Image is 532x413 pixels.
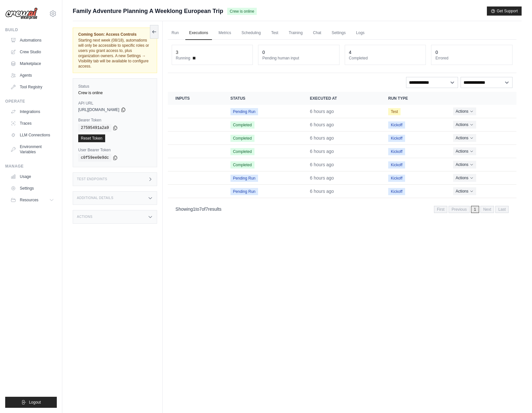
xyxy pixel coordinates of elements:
span: Kickoff [388,121,405,129]
button: Actions for execution [453,174,476,182]
button: Actions for execution [453,134,476,142]
span: Running [176,56,191,61]
dt: Completed [349,56,422,61]
a: Chat [309,26,325,40]
code: 27595491a2a9 [78,124,111,132]
button: Actions for execution [453,187,476,195]
a: Crew Studio [8,47,57,57]
button: Actions for execution [453,107,476,115]
a: LLM Connections [8,130,57,140]
div: Manage [5,164,57,169]
div: Build [5,27,57,32]
button: Actions for execution [453,161,476,169]
a: Test [267,26,282,40]
th: Executed at [302,92,380,105]
a: Automations [8,35,57,45]
a: Agents [8,70,57,81]
span: 7 [199,206,202,212]
label: API URL [78,101,152,106]
span: Coming Soon: Access Controls [78,32,152,37]
a: Environment Variables [8,142,57,157]
a: Tool Registry [8,82,57,92]
th: Inputs [168,92,223,105]
label: Bearer Token [78,118,152,123]
span: 1 [471,206,479,213]
time: August 16, 2025 at 15:08 PDT [310,109,334,114]
span: Completed [230,148,254,155]
a: Run [168,26,183,40]
time: August 16, 2025 at 15:03 PDT [310,189,334,194]
h3: Additional Details [77,196,113,200]
button: Resources [8,195,57,205]
div: 0 [435,49,438,56]
a: Integrations [8,106,57,117]
span: Resources [20,197,38,203]
label: User Bearer Token [78,147,152,153]
code: c0f59ee0e9dc [78,154,111,162]
nav: Pagination [434,206,509,213]
img: Logo [5,7,38,20]
span: Kickoff [388,148,405,155]
label: Status [78,84,152,89]
a: Logs [352,26,368,40]
th: Status [223,92,302,105]
span: 1 [193,206,195,212]
span: Next [480,206,494,213]
span: Completed [230,121,254,129]
span: First [434,206,447,213]
span: Completed [230,161,254,169]
button: Actions for execution [453,121,476,129]
span: Kickoff [388,188,405,195]
iframe: Chat Widget [500,382,532,413]
div: Operate [5,99,57,104]
h3: Actions [77,215,93,219]
a: Training [285,26,306,40]
span: [URL][DOMAIN_NAME] [78,107,119,112]
p: Showing to of results [176,206,222,212]
a: Executions [185,26,212,40]
span: Kickoff [388,135,405,142]
th: Run Type [380,92,445,105]
a: Marketplace [8,58,57,69]
span: Kickoff [388,175,405,182]
span: Pending Run [230,175,258,182]
time: August 16, 2025 at 15:08 PDT [310,122,334,127]
span: Logout [29,400,41,405]
div: 3 [176,49,179,56]
time: August 16, 2025 at 15:05 PDT [310,175,334,181]
button: Get Support [487,6,522,16]
time: August 16, 2025 at 15:06 PDT [310,135,334,141]
h3: Test Endpoints [77,177,107,181]
a: Scheduling [238,26,265,40]
span: Kickoff [388,161,405,169]
time: August 16, 2025 at 15:06 PDT [310,149,334,154]
span: Starting next week (08/18), automations will only be accessible to specific roles or users you gr... [78,38,149,69]
button: Actions for execution [453,147,476,155]
section: Crew executions table [168,92,516,217]
dt: Pending human input [262,56,335,61]
span: Pending Run [230,188,258,195]
span: Family Adventure Planning A Weeklong European Trip [73,6,223,16]
nav: Pagination [168,201,516,217]
button: Logout [5,397,57,408]
span: Last [495,206,509,213]
span: 7 [205,206,208,212]
span: Crew is online [227,8,257,15]
a: Reset Token [78,134,105,142]
a: Metrics [215,26,235,40]
div: Crew is online [78,90,152,95]
span: Previous [449,206,470,213]
span: Test [388,108,401,115]
span: Pending Run [230,108,258,115]
a: Settings [8,183,57,194]
time: August 16, 2025 at 15:06 PDT [310,162,334,167]
div: 4 [349,49,352,56]
a: Settings [328,26,350,40]
a: Usage [8,171,57,182]
dt: Errored [435,56,508,61]
a: Traces [8,118,57,129]
div: 0 [262,49,265,56]
span: Completed [230,135,254,142]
